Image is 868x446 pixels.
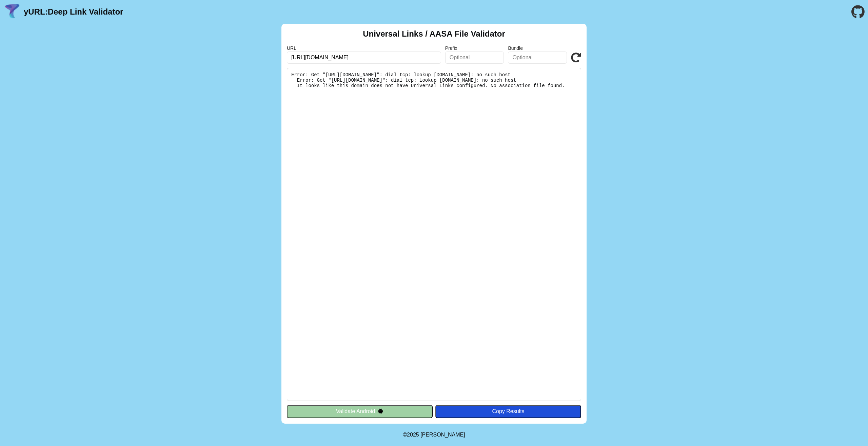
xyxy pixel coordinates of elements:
[445,45,504,51] label: Prefix
[439,408,578,414] div: Copy Results
[407,432,419,438] span: 2025
[420,432,465,438] a: Michael Ibragimchayev's Personal Site
[24,7,123,17] a: yURL:Deep Link Validator
[435,405,581,418] button: Copy Results
[363,29,505,39] h2: Universal Links / AASA File Validator
[508,52,567,64] input: Optional
[287,68,581,401] pre: Error: Get "[URL][DOMAIN_NAME]": dial tcp: lookup [DOMAIN_NAME]: no such host Error: Get "[URL][D...
[287,52,441,64] input: Required
[378,408,383,414] img: droidIcon.svg
[445,52,504,64] input: Optional
[3,3,21,21] img: yURL Logo
[508,45,567,51] label: Bundle
[403,424,465,446] footer: ©
[287,405,433,418] button: Validate Android
[287,45,441,51] label: URL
